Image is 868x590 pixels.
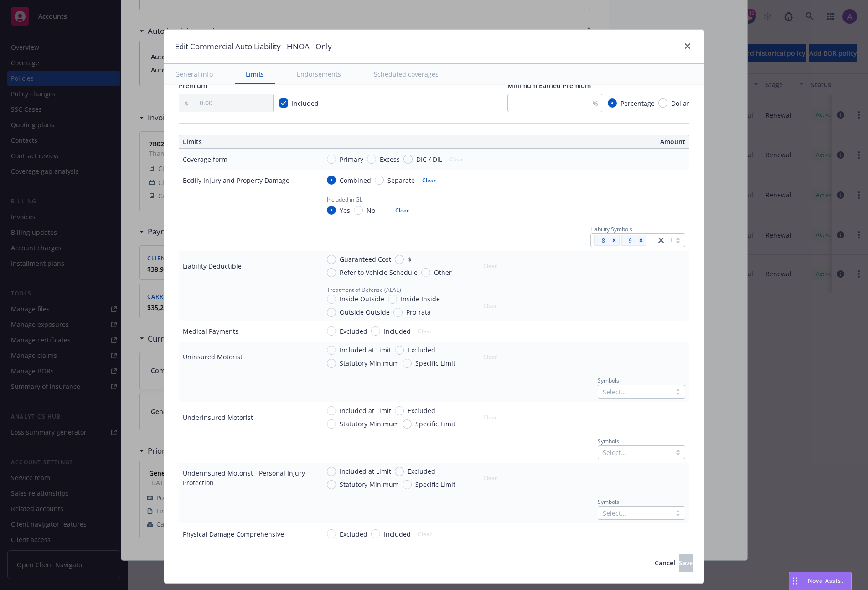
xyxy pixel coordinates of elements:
[403,480,412,489] input: Specific Limit
[789,572,852,590] button: Nova Assist
[327,467,336,476] input: Included at Limit
[340,529,367,539] span: Excluded
[367,155,376,164] input: Excess
[380,155,400,164] span: Excess
[327,359,336,368] input: Statutory Minimum
[393,308,403,317] input: Pro-rata
[598,437,619,445] span: Symbols
[183,176,289,185] div: Bodily Injury and Property Damage
[590,225,632,233] span: Liability Symbols
[602,236,605,245] span: 8
[340,419,399,429] span: Statutory Minimum
[340,480,399,489] span: Statutory Minimum
[175,41,332,52] h1: Edit Commercial Auto Liability - HNOA - Only
[375,176,384,185] input: Separate
[408,466,435,476] span: Excluded
[327,155,336,164] input: Primary
[286,64,352,84] button: Endorsements
[401,294,440,304] span: Inside Inside
[194,94,273,112] input: 0.00
[183,155,227,164] div: Coverage form
[183,352,243,362] div: Uninsured Motorist
[390,204,414,217] button: Clear
[340,254,391,264] span: Guaranteed Cost
[415,358,455,368] span: Specific Limit
[388,295,397,304] input: Inside Inside
[183,468,312,487] div: Underinsured Motorist - Personal Injury Protection
[164,64,224,84] button: General info
[327,286,401,294] span: Treatment of Defense (ALAE)
[598,498,619,506] span: Symbols
[340,345,391,355] span: Included at Limit
[340,307,390,317] span: Outside Outside
[371,326,380,336] input: Included
[354,206,363,215] input: No
[408,345,435,355] span: Excluded
[327,529,336,538] input: Excluded
[327,206,336,215] input: Yes
[292,99,319,108] span: Included
[439,135,689,149] th: Amount
[371,529,380,538] input: Included
[406,307,431,317] span: Pro-rata
[340,268,418,277] span: Refer to Vehicle Schedule
[183,261,242,271] div: Liability Deductible
[327,196,362,203] span: Included in GL
[421,268,430,277] input: Other
[340,206,350,215] span: Yes
[327,326,336,336] input: Excluded
[403,419,412,429] input: Specific Limit
[408,254,411,264] span: $
[395,467,404,476] input: Excluded
[403,359,412,368] input: Specific Limit
[327,406,336,415] input: Included at Limit
[340,466,391,476] span: Included at Limit
[367,206,375,215] span: No
[327,176,336,185] input: Combined
[434,268,452,277] span: Other
[415,480,455,489] span: Specific Limit
[415,419,455,429] span: Specific Limit
[395,255,404,264] input: $
[395,346,404,355] input: Excluded
[179,135,383,149] th: Limits
[235,64,275,84] button: Limits
[327,295,336,304] input: Inside Outside
[183,326,238,336] div: Medical Payments
[808,577,844,585] span: Nova Assist
[340,155,363,164] span: Primary
[593,98,598,108] span: %
[340,406,391,415] span: Included at Limit
[183,529,284,539] div: Physical Damage Comprehensive
[327,268,336,277] input: Refer to Vehicle Schedule
[340,358,399,368] span: Statutory Minimum
[598,377,619,384] span: Symbols
[183,413,253,422] div: Underinsured Motorist
[340,176,371,185] span: Combined
[408,406,435,415] span: Excluded
[507,81,591,90] span: Minimum Earned Premium
[327,480,336,489] input: Statutory Minimum
[598,236,605,245] span: 8
[417,174,441,186] button: Clear
[395,406,404,415] input: Excluded
[789,572,801,590] div: Drag to move
[363,64,449,84] button: Scheduled coverages
[327,346,336,355] input: Included at Limit
[384,326,411,336] span: Included
[327,255,336,264] input: Guaranteed Cost
[416,155,442,164] span: DIC / DIL
[340,326,367,336] span: Excluded
[340,294,384,304] span: Inside Outside
[179,81,207,90] span: Premium
[403,155,413,164] input: DIC / DIL
[384,529,411,539] span: Included
[327,308,336,317] input: Outside Outside
[387,176,415,185] span: Separate
[327,419,336,429] input: Statutory Minimum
